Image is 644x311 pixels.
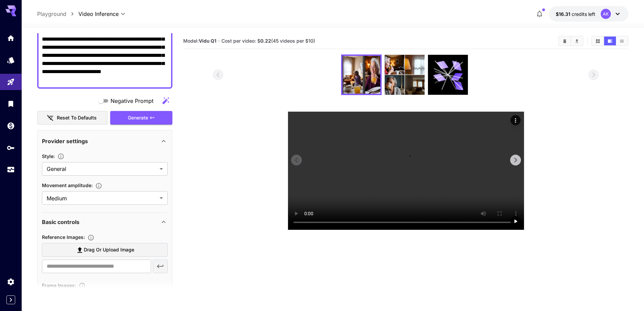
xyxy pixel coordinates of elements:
nav: breadcrumb [37,10,78,18]
div: Basic controls [42,214,168,230]
button: Download All [571,37,583,45]
button: Show videos in video view [604,37,616,45]
div: Wallet [7,121,15,130]
span: $16.31 [556,11,572,17]
div: Show videos in grid viewShow videos in video viewShow videos in list view [591,36,628,46]
a: Playground [37,10,66,18]
button: Show videos in list view [616,37,628,45]
div: Models [7,56,15,64]
b: Vidu Q1 [199,38,216,44]
span: Cost per video: $ (45 videos per $10) [221,38,315,44]
span: Reference Images : [42,234,85,240]
button: Reset to defaults [37,111,108,125]
button: Show videos in grid view [592,37,604,45]
p: Provider settings [42,137,88,145]
div: Home [7,34,15,42]
span: Video Inference [78,10,119,18]
span: Model: [183,38,216,44]
span: Style : [42,153,55,159]
button: Expand sidebar [6,295,15,304]
span: Movement amplitude : [42,182,93,188]
div: Actions [510,115,521,125]
span: Medium [47,194,157,202]
div: Provider settings [42,133,168,149]
div: $16.31233 [556,10,595,18]
img: h4FBAAAABklEQVQDAAVYO28CrHelAAAAAElFTkSuQmCC [385,55,425,95]
div: AK [601,9,611,19]
div: API Keys [7,143,15,152]
div: Play video [510,216,521,226]
div: Playground [7,78,15,86]
div: Clear videosDownload All [558,36,583,46]
label: Drag or upload image [42,243,168,257]
span: Negative Prompt [111,97,153,105]
div: Settings [7,277,15,286]
button: Clear videos [559,37,571,45]
span: Drag or upload image [84,246,134,254]
button: Upload a reference image to guide the result. Supported formats: MP4, WEBM and MOV. [85,234,97,241]
button: Generate [110,111,172,125]
span: credits left [572,11,595,17]
span: General [47,165,157,173]
img: yxkZ2cAAAAGSURBVAMA5hwKJJamI8UAAAAASUVORK5CYII= [342,56,380,94]
div: Library [7,99,15,108]
p: Basic controls [42,218,79,226]
button: $16.31233AK [549,6,628,22]
b: 0.22 [260,38,271,44]
div: Usage [7,165,15,174]
span: Generate [128,114,148,122]
p: · [218,37,220,45]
